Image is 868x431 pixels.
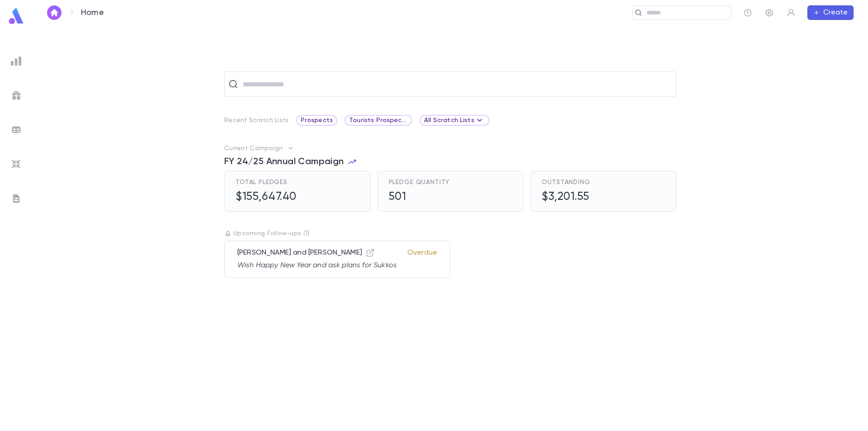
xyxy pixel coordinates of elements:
span: FY 24/25 Annual Campaign [224,156,344,167]
span: Total Pledges [236,179,288,186]
img: batches_grey.339ca447c9d9533ef1741baa751efc33.svg [11,124,22,135]
img: imports_grey.530a8a0e642e233f2baf0ef88e8c9fcb.svg [11,159,22,170]
div: All Scratch Lists [420,115,490,126]
img: home_white.a664292cf8c1dea59945f0da9f25487c.svg [49,9,60,16]
p: Current Campaign [224,145,283,152]
p: Upcoming Follow-ups ( 1 ) [224,230,676,237]
h5: 501 [389,190,406,204]
img: reports_grey.c525e4749d1bce6a11f5fe2a8de1b229.svg [11,56,22,66]
p: Home [81,8,104,18]
img: logo [7,7,25,25]
span: Pledge Quantity [389,179,450,186]
span: Outstanding [542,179,590,186]
p: Overdue [407,248,437,270]
h5: $155,647.40 [236,190,297,204]
button: Create [807,5,854,20]
p: Wish Happy New Year and ask plans for Sukkos [237,261,397,270]
img: letters_grey.7941b92b52307dd3b8a917253454ce1c.svg [11,193,22,204]
div: Tourists Prospects and VIP [344,115,412,126]
p: Recent Scratch Lists [224,117,289,124]
div: All Scratch Lists [424,115,485,126]
h5: $3,201.55 [542,190,590,204]
div: Prospects [296,115,337,126]
span: Tourists Prospects and VIP [345,117,411,124]
p: [PERSON_NAME] and [PERSON_NAME] [237,248,397,257]
span: Prospects [297,117,336,124]
img: campaigns_grey.99e729a5f7ee94e3726e6486bddda8f1.svg [11,90,22,101]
